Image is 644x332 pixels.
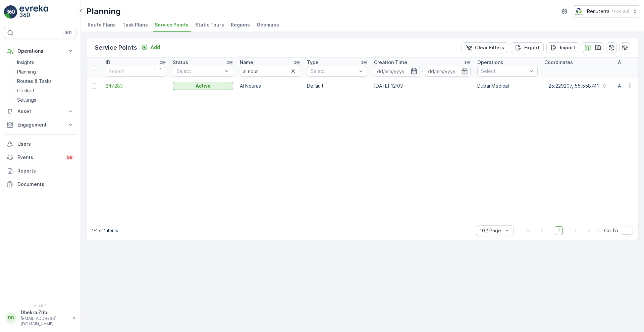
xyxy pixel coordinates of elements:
[240,59,253,66] p: Name
[67,155,72,160] p: 99
[92,228,118,233] p: 1-1 of 1 items
[196,83,211,89] p: Active
[176,68,223,75] p: Select
[173,82,233,90] button: Active
[92,83,97,89] div: Toggle Row Selected
[231,21,250,28] span: Regions
[574,5,639,17] button: Renuterra(+04:00)
[17,122,63,128] p: Engagement
[88,21,116,28] span: Route Plans
[574,8,584,15] img: Screenshot_2024-07-26_at_13.33.01.png
[612,9,629,14] p: ( +04:00 )
[240,66,300,77] input: Search
[481,68,527,75] p: Select
[106,83,166,89] a: 247283
[17,48,63,54] p: Operations
[307,59,319,66] p: Type
[86,6,121,17] p: Planning
[4,118,76,132] button: Engagement
[374,59,407,66] p: Creation Time
[14,86,76,95] a: Cockpit
[4,5,17,19] img: logo
[14,58,76,67] a: Insights
[17,87,35,94] p: Cockpit
[548,83,599,89] p: 25.229207, 55.558741
[560,44,575,51] p: Import
[371,78,474,94] td: [DATE] 12:03
[4,304,76,308] span: v 1.49.0
[4,44,76,58] button: Operations
[122,21,148,28] span: Task Plans
[173,59,188,66] p: Status
[195,21,224,28] span: Static Tours
[17,141,74,147] p: Users
[4,178,76,191] a: Documents
[6,313,16,323] div: DD
[4,151,76,164] a: Events99
[421,67,424,75] p: -
[587,8,609,15] p: Renuterra
[374,66,420,77] input: dd/mm/yyyy
[4,309,76,327] button: DDDhekra.Zribi[EMAIL_ADDRESS][DOMAIN_NAME]
[14,77,76,86] a: Routes & Tasks
[21,309,69,316] p: Dhekra.Zribi
[474,78,541,94] td: Dubai Medical
[17,168,74,174] p: Reports
[19,5,48,19] img: logo_light-DOdMpM7g.png
[17,108,63,115] p: Asset
[618,59,637,66] p: Address
[17,59,34,66] p: Insights
[106,59,110,66] p: ID
[311,68,357,75] p: Select
[524,44,540,51] p: Export
[604,227,618,234] span: Go To
[304,78,371,94] td: Default
[511,42,544,53] button: Export
[17,78,52,85] p: Routes & Tasks
[257,21,279,28] span: Geomaps
[151,44,160,51] p: Add
[555,226,563,235] span: 1
[544,81,611,91] button: 25.229207, 55.558741
[546,42,579,53] button: Import
[95,43,137,52] p: Service Points
[17,181,74,188] p: Documents
[17,154,62,161] p: Events
[106,66,166,77] input: Search
[14,67,76,77] a: Planning
[4,105,76,118] button: Asset
[477,59,503,66] p: Operations
[475,44,504,51] p: Clear Filters
[462,42,508,53] button: Clear Filters
[155,21,189,28] span: Service Points
[4,137,76,151] a: Users
[236,78,304,94] td: Al Nouras
[544,59,573,66] p: Coordinates
[425,66,471,77] input: dd/mm/yyyy
[14,95,76,105] a: Settings
[17,68,36,75] p: Planning
[17,97,36,103] p: Settings
[4,164,76,178] a: Reports
[65,30,72,36] p: ⌘B
[21,316,69,327] p: [EMAIL_ADDRESS][DOMAIN_NAME]
[139,43,163,51] button: Add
